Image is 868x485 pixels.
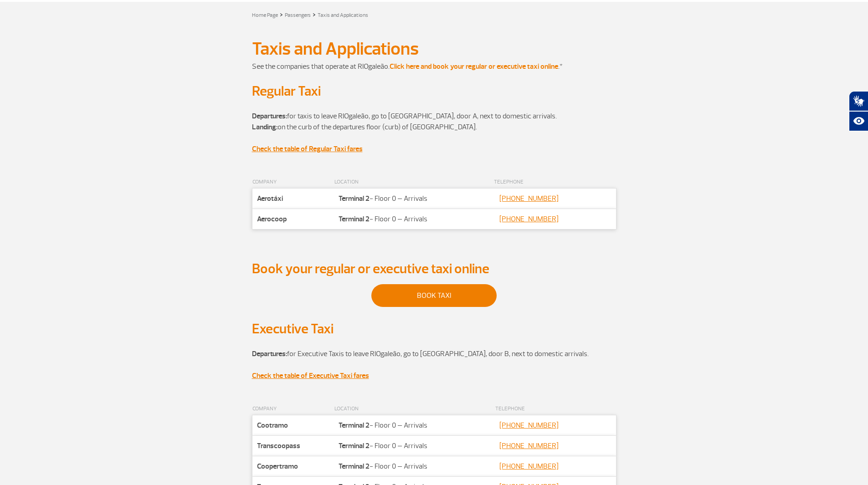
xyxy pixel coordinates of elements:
[499,462,559,471] a: [PHONE_NUMBER]
[280,9,283,20] a: >
[252,112,287,121] strong: Departures:
[257,214,287,224] strong: Aerocoop
[334,189,493,209] td: - Floor 0 – Arrivals
[252,61,616,72] p: See the companies that operate at RIOgaleão. .*
[257,441,300,450] strong: Transcoopass
[390,62,558,71] a: Click here and book your regular or executive taxi online
[252,83,616,100] h2: Regular Taxi
[339,194,370,203] strong: Terminal 2
[849,91,868,131] div: Plugin de acessibilidade da Hand Talk.
[257,462,298,471] strong: Coopertramo
[339,214,370,224] strong: Terminal 2
[252,123,277,132] strong: Landing:
[493,176,616,189] th: TELEPHONE
[252,321,616,337] h2: Executive Taxi
[849,91,868,111] button: Abrir tradutor de língua de sinais.
[334,456,495,477] td: - Floor 0 – Arrivals
[252,176,334,189] th: COMPANY
[499,441,559,450] a: [PHONE_NUMBER]
[252,111,616,122] p: for taxis to leave RIOgaleão, go to [GEOGRAPHIC_DATA], door A, next to domestic arrivals.
[252,403,334,415] th: COMPANY
[339,421,370,430] strong: Terminal 2
[252,349,287,358] strong: Departures:
[334,176,493,189] th: LOCATION
[252,12,278,19] a: Home Page
[339,462,370,471] strong: Terminal 2
[334,436,495,456] td: - Floor 0 – Arrivals
[318,12,368,19] a: Taxis and Applications
[252,260,616,277] h2: Book your regular or executive taxi online
[371,284,497,307] a: BOOK TAXI
[334,209,493,230] td: - Floor 0 – Arrivals
[252,371,369,380] a: Check the table of Executive Taxi fares
[334,403,495,415] th: LOCATION
[334,415,495,436] td: - Floor 0 – Arrivals
[257,421,288,430] strong: Cootramo
[849,111,868,131] button: Abrir recursos assistivos.
[339,441,370,450] strong: Terminal 2
[495,403,616,415] th: TELEPHONE
[252,122,616,154] p: on the curb of the departures floor (curb) of [GEOGRAPHIC_DATA].
[499,421,559,430] a: [PHONE_NUMBER]
[257,194,283,203] strong: Aerotáxi
[252,348,616,381] p: for Executive Taxis to leave RIOgaleão, go to [GEOGRAPHIC_DATA], door B, next to domestic arrivals.
[252,144,363,153] a: Check the table of Regular Taxi fares
[285,12,311,19] a: Passengers
[499,194,559,203] a: [PHONE_NUMBER]
[499,214,559,224] a: [PHONE_NUMBER]
[313,9,316,20] a: >
[252,41,616,56] h1: Taxis and Applications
